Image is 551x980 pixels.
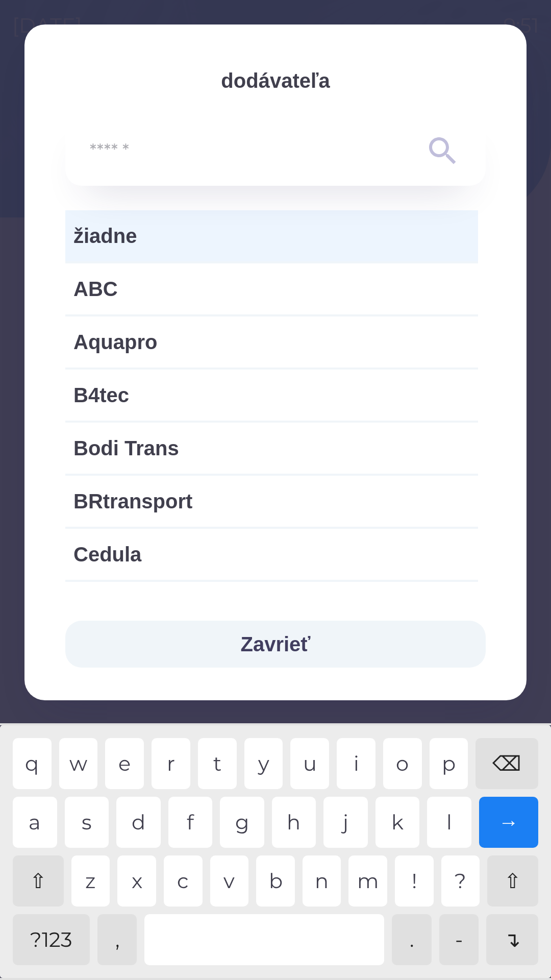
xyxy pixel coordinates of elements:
div: Aquapro [65,316,478,367]
p: dodávateľa [65,65,486,96]
div: žiadne [65,210,478,261]
span: žiadne [73,220,470,251]
span: Cedula [73,539,470,570]
span: ABC [73,274,470,304]
button: Zavrieť [65,621,486,668]
span: Bodi Trans [73,433,470,463]
div: ABC [65,263,478,314]
span: Aquapro [73,327,470,357]
div: Cedula [65,529,478,580]
span: B4tec [73,380,470,410]
div: Bodi Trans [65,423,478,474]
div: Chrvala [65,582,478,633]
div: B4tec [65,370,478,421]
span: BRtransport [73,486,470,517]
div: BRtransport [65,476,478,527]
